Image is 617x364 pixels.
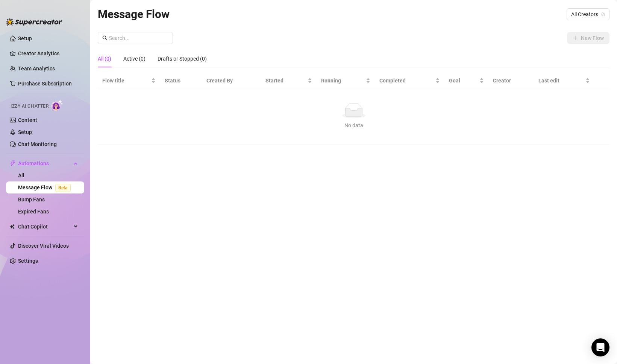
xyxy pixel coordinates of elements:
[18,157,71,169] span: Automations
[102,35,108,41] span: search
[98,55,111,63] div: All (0)
[261,73,316,88] th: Started
[571,9,605,20] span: All Creators
[18,47,78,59] a: Creator Analytics
[591,338,609,356] div: Open Intercom Messenger
[18,243,69,249] a: Discover Viral Videos
[102,76,150,85] span: Flow title
[601,12,605,17] span: team
[18,172,24,178] a: All
[18,184,74,190] a: Message FlowBeta
[18,35,32,41] a: Setup
[444,73,488,88] th: Goal
[538,76,584,85] span: Last edit
[317,73,375,88] th: Running
[18,209,49,215] a: Expired Fans
[6,18,62,26] img: logo-BBDzfeDw.svg
[98,5,170,23] article: Message Flow
[202,73,261,88] th: Created By
[160,73,202,88] th: Status
[18,141,57,147] a: Chat Monitoring
[379,76,434,85] span: Completed
[18,221,71,233] span: Chat Copilot
[158,55,207,63] div: Drafts or Stopped (0)
[534,73,594,88] th: Last edit
[567,32,609,44] button: New Flow
[98,73,160,88] th: Flow title
[10,224,15,229] img: Chat Copilot
[18,196,45,203] a: Bump Fans
[109,34,168,42] input: Search...
[449,76,478,85] span: Goal
[18,65,55,72] a: Team Analytics
[321,76,365,85] span: Running
[18,129,32,135] a: Setup
[265,76,306,85] span: Started
[375,73,444,88] th: Completed
[10,160,16,166] span: thunderbolt
[18,117,37,123] a: Content
[11,103,49,110] span: Izzy AI Chatter
[488,73,534,88] th: Creator
[105,121,602,129] div: No data
[55,184,71,192] span: Beta
[52,100,63,111] img: AI Chatter
[123,55,146,63] div: Active (0)
[18,258,38,264] a: Settings
[18,78,78,90] a: Purchase Subscription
